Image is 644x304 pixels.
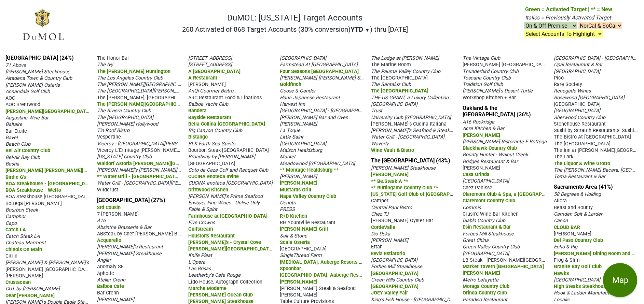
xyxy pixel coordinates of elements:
span: [PERSON_NAME][GEOGRAPHIC_DATA] [5,108,91,114]
span: Harvest Inn [280,101,305,107]
a: Oakland & the [GEOGRAPHIC_DATA] (36%) [463,105,531,118]
span: [STREET_ADDRESS] [188,55,232,61]
span: Bel Air Country Club [5,148,50,154]
a: [GEOGRAPHIC_DATA] (27%) [97,197,165,203]
span: Napa Valley Country Club [280,193,336,199]
span: [PERSON_NAME]'s Desert Turtle [463,88,533,94]
span: Pico [554,75,564,81]
span: The [PERSON_NAME], [GEOGRAPHIC_DATA] [97,94,194,101]
span: The Pauma Valley Country Club [371,69,440,74]
span: 3rd Cousin [97,205,121,211]
span: [PERSON_NAME] [280,180,317,186]
span: [PERSON_NAME] Steak & Seafood [280,286,356,291]
span: Farmstead At [GEOGRAPHIC_DATA] [280,62,358,68]
span: [US_STATE] Country Club [97,154,152,160]
span: BOA Steakhouse - [GEOGRAPHIC_DATA][PERSON_NAME] [5,180,133,187]
span: Workshop Kitchen + Bar [463,95,516,101]
img: DuMOL [22,8,65,42]
span: Lido House, Autograph Collection [188,279,262,285]
span: ABSteak by Chef [PERSON_NAME] Back [97,230,185,237]
span: Wildcrust [97,187,118,193]
span: Envoyer Fine Wines - Online Only [188,200,260,206]
span: L'Opera [188,259,205,265]
span: [GEOGRAPHIC_DATA], Auberge Resorts Collection [280,272,391,278]
span: Balboa Yacht Club [188,101,228,107]
span: THE US GRANT, a Luxury Collection Hotel, [GEOGRAPHIC_DATA] [371,94,510,101]
h2: 260 Activated of 868 Target Accounts (30% conversion) ) thru [DATE] [182,25,408,33]
span: Allora [554,198,567,204]
span: Coto de Caza Golf and Racquet Club [188,167,268,173]
span: [PERSON_NAME] [GEOGRAPHIC_DATA] [5,266,91,272]
span: [PERSON_NAME][GEOGRAPHIC_DATA] [188,245,273,252]
span: Five Crowns [188,220,215,226]
a: The [GEOGRAPHIC_DATA] (43%) [371,157,450,164]
span: Bar Crenn [97,290,119,296]
span: Angler [97,257,111,263]
span: Orinda Country Club [463,290,507,296]
span: Camphor [5,214,26,219]
a: Sacramento Area (41%) [554,184,613,190]
span: [MEDICAL_DATA], Auberge Resorts Collection [280,259,381,265]
span: Baltaire [5,121,22,127]
span: [PERSON_NAME] Ocean Club [188,292,253,298]
span: CUCINA enoteca Irvine [188,174,239,179]
span: [GEOGRAPHIC_DATA] [554,101,601,107]
span: Echo & Rig [554,244,577,250]
span: R+D Kitchen [280,213,307,219]
span: Rosewood [GEOGRAPHIC_DATA] [554,95,625,101]
span: [GEOGRAPHIC_DATA] [280,246,327,252]
span: [GEOGRAPHIC_DATA] [371,101,417,107]
span: CLOUD BAR [554,225,580,230]
span: Bel-Air Bay Club [5,155,40,160]
span: Bourbon Steak [GEOGRAPHIC_DATA] [188,147,269,153]
span: Trust [371,108,382,114]
span: Bridges Restaurant & Bar [463,159,518,164]
a: [GEOGRAPHIC_DATA] (24%) [5,55,74,61]
span: Canon [554,218,568,223]
span: Granite Bay Golf Club [554,264,602,270]
span: The Marine Room [371,62,411,68]
span: Thunderbird Country Club [463,69,519,74]
span: [PERSON_NAME] Hollywood [97,121,158,127]
span: Bottega [PERSON_NAME] [5,201,62,206]
span: The [GEOGRAPHIC_DATA] [371,75,428,81]
span: JOEY Valley Fair [371,290,408,296]
span: Toscana Country Club [463,75,511,81]
span: [PERSON_NAME] Steakhouse [371,165,436,171]
span: Driftwood Kitchen [188,187,228,193]
span: Citrin [5,253,17,259]
span: Casa Orinda [463,172,490,177]
span: Green = Activated Target | ** = New [525,6,612,13]
span: Frog & Slim [554,257,580,263]
span: The Bistro At [GEOGRAPHIC_DATA] [554,134,631,140]
span: Las Brisas [188,266,211,272]
span: [PERSON_NAME] [97,297,134,303]
span: [PERSON_NAME] [5,273,43,279]
span: AOC Brentwood [5,102,40,107]
span: Stonehouse Restaurant [554,121,606,127]
span: CUCINA enoteca [GEOGRAPHIC_DATA] [188,180,273,186]
span: Commis [463,205,481,211]
span: Dear [PERSON_NAME] [5,293,55,299]
span: [PERSON_NAME] Dining Room and Bar [554,250,639,257]
span: Goose & Gander [280,88,316,94]
span: The [GEOGRAPHIC_DATA] [97,115,153,120]
span: [PERSON_NAME] [554,231,591,237]
span: The [GEOGRAPHIC_DATA] [371,88,428,94]
span: Goldfinch [280,82,301,87]
span: ▼ [365,27,370,33]
span: [PERSON_NAME] [PERSON_NAME][GEOGRAPHIC_DATA], A [GEOGRAPHIC_DATA] [5,167,184,173]
span: Opal Restaurant & Bar [554,62,603,68]
span: Birdie G's [5,174,26,180]
span: Paradiso Restaurant [463,297,507,303]
span: Gulfstream [188,226,213,232]
span: Wine Vault & Bistro [371,147,414,153]
span: Balboa Cafe [97,284,124,289]
span: Green Valley Country Club [463,244,520,250]
span: Renegade Wines [554,88,591,94]
span: Camden Spit & Larder [554,211,602,217]
span: PRESS [280,206,295,212]
span: [PERSON_NAME] [371,172,409,177]
span: 58 Degrees & Holding [554,191,601,197]
span: ** Montage Healdsburg ** [280,167,339,173]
